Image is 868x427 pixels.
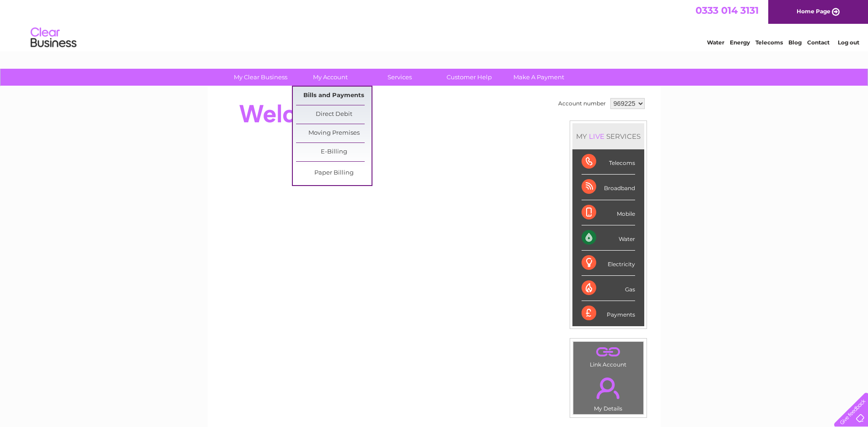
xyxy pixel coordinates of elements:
[573,370,644,415] td: My Details
[807,39,830,46] a: Contact
[582,200,635,225] div: Mobile
[707,39,724,46] a: Water
[587,132,606,141] div: LIVE
[730,39,750,46] a: Energy
[431,69,507,86] a: Customer Help
[572,123,644,149] div: MY SERVICES
[582,225,635,251] div: Water
[296,164,372,182] a: Paper Billing
[573,341,644,370] td: Link Account
[296,143,372,161] a: E-Billing
[501,69,577,86] a: Make A Payment
[218,5,651,44] div: Clear Business is a trading name of Verastar Limited (registered in [GEOGRAPHIC_DATA] No. 3667643...
[695,5,759,16] a: 0333 014 3131
[582,251,635,276] div: Electricity
[788,39,802,46] a: Blog
[582,149,635,175] div: Telecoms
[582,175,635,200] div: Broadband
[292,69,368,86] a: My Account
[30,24,77,52] img: logo.png
[362,69,437,86] a: Services
[755,39,783,46] a: Telecoms
[296,87,372,105] a: Bills and Payments
[582,301,635,326] div: Payments
[296,105,372,124] a: Direct Debit
[576,372,641,404] a: .
[296,124,372,142] a: Moving Premises
[576,344,641,360] a: .
[582,276,635,301] div: Gas
[556,96,608,111] td: Account number
[838,39,859,46] a: Log out
[223,69,298,86] a: My Clear Business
